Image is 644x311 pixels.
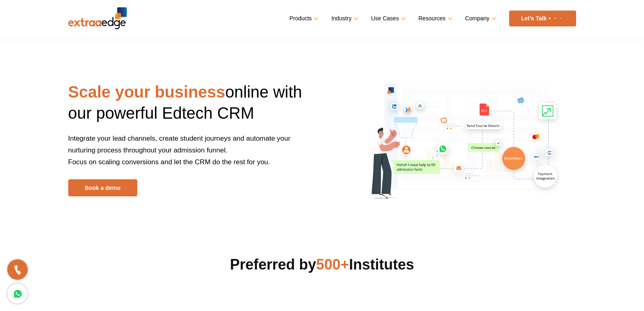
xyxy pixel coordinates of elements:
p: Integrate your lead channels, create student journeys and automate your nurturing process through... [68,133,316,179]
a: Book a demo [68,179,137,196]
a: Industry [331,13,357,24]
a: Use Cases [371,13,404,24]
span: 500+ [316,256,349,273]
img: scale-your-business-online-with-edtech-crm [359,68,571,209]
a: Company [465,13,495,24]
strong: Scale your business [68,83,226,101]
h2: Preferred by Institutes [68,255,576,274]
h1: online with our powerful Edtech CRM [68,81,316,133]
a: Let’s Talk [509,11,576,26]
a: Resources [418,13,451,24]
a: Products [289,13,317,24]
